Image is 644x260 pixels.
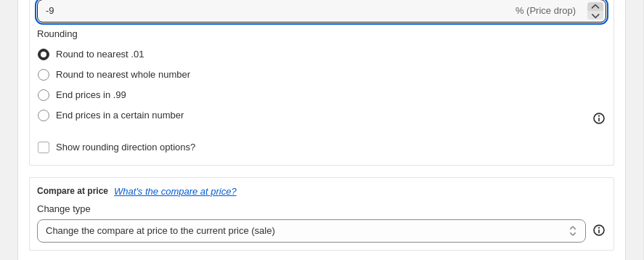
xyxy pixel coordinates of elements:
span: Round to nearest .01 [56,49,144,60]
span: End prices in .99 [56,89,126,100]
span: Show rounding direction options? [56,142,195,153]
span: Round to nearest whole number [56,69,190,80]
div: help [592,223,606,237]
span: End prices in a certain number [56,110,184,121]
button: What's the compare at price? [114,186,237,197]
span: Rounding [37,28,78,39]
span: % (Price drop) [515,5,576,16]
span: Change type [37,203,91,214]
h3: Compare at price [37,185,108,197]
